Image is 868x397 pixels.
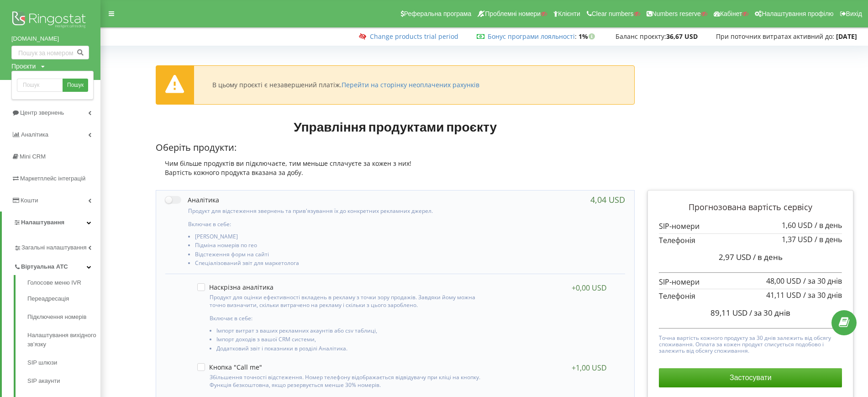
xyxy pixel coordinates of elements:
[659,368,842,387] button: Застосувати
[195,260,487,269] li: Спеціалізований звіт для маркетолога
[195,233,487,242] li: [PERSON_NAME]
[836,32,857,41] strong: [DATE]
[342,80,479,89] a: Перейти на сторінку неоплачених рахунків
[14,256,100,275] a: Віртуальна АТС
[659,291,842,302] p: Телефонія
[652,10,701,17] span: Numbers reserve
[659,333,842,355] p: Точна вартість кожного продукту за 30 днів залежить від обсягу споживання. Оплата за кожен продук...
[197,283,274,291] label: Наскрізна аналітика
[2,212,100,233] a: Налаштування
[14,237,100,256] a: Загальні налаштування
[212,81,479,89] div: В цьому проєкті є незавершений платіж.
[156,118,635,135] h1: Управління продуктами проєкту
[815,220,842,230] span: / в день
[766,276,801,286] span: 48,00 USD
[27,354,100,372] a: SIP шлюзи
[762,10,833,17] span: Налаштування профілю
[27,278,100,290] a: Голосове меню IVR
[488,32,575,41] a: Бонус програми лояльності
[592,10,634,17] span: Clear numbers
[846,10,862,17] span: Вихід
[27,326,100,354] a: Налаштування вихідного зв’язку
[485,10,541,17] span: Проблемні номери
[216,328,484,336] li: Імпорт витрат з ваших рекламних акаунтів або csv таблиці,
[11,46,89,59] input: Пошук за номером
[67,81,84,90] span: Пошук
[21,262,68,271] span: Віртуальна АТС
[210,373,484,389] p: Збільшення точності відстеження. Номер телефону відображається відвідувачу при кліці на кнопку. Ф...
[17,79,63,92] input: Пошук
[21,197,38,204] span: Кошти
[404,10,472,17] span: Реферальна програма
[156,159,635,168] div: Чим більше продуктів ви підключаєте, тим меньше сплачуєте за кожен з них!
[659,201,842,213] p: Прогнозована вартість сервісу
[21,219,64,226] span: Налаштування
[27,308,100,326] a: Підключення номерів
[20,109,64,116] span: Центр звернень
[195,242,487,251] li: Підміна номерів по гео
[572,283,607,292] div: +0,00 USD
[156,141,635,154] p: Оберіть продукти:
[615,32,666,41] span: Баланс проєкту:
[21,243,86,252] span: Загальні налаштування
[590,195,625,204] div: 4,04 USD
[195,251,487,260] li: Відстеження форм на сайті
[20,175,85,182] span: Маркетплейс інтеграцій
[11,34,89,43] a: [DOMAIN_NAME]
[572,363,607,372] div: +1,00 USD
[749,307,790,318] span: / за 30 днів
[197,363,262,371] label: Кнопка "Call me"
[558,10,580,17] span: Клієнти
[156,168,635,177] div: Вартість кожного продукта вказана за добу.
[782,220,813,230] span: 1,60 USD
[210,314,484,322] p: Включає в себе:
[753,252,783,262] span: / в день
[659,221,842,232] p: SIP-номери
[710,307,747,318] span: 89,11 USD
[659,235,842,246] p: Телефонія
[188,207,487,215] p: Продукт для відстеження звернень та прив'язування їх до конкретних рекламних джерел.
[21,131,48,138] span: Аналiтика
[803,276,842,286] span: / за 30 днів
[63,79,88,92] a: Пошук
[11,62,36,71] div: Проєкти
[11,9,89,32] img: Ringostat logo
[782,234,813,244] span: 1,37 USD
[20,153,46,160] span: Mini CRM
[27,290,100,308] a: Переадресація
[719,252,751,262] span: 2,97 USD
[370,32,458,41] a: Change products trial period
[716,32,834,41] span: При поточних витратах активний до:
[488,32,577,41] span: :
[165,195,219,205] label: Аналітика
[188,220,487,228] p: Включає в себе:
[720,10,742,17] span: Кабінет
[803,290,842,300] span: / за 30 днів
[659,277,842,287] p: SIP-номери
[216,345,484,354] li: Додатковий звіт і показники в розділі Аналітика.
[666,32,698,41] strong: 36,67 USD
[27,372,100,390] a: SIP акаунти
[210,293,484,309] p: Продукт для оцінки ефективності вкладень в рекламу з точки зору продажів. Завдяки йому можна точн...
[766,290,801,300] span: 41,11 USD
[216,336,484,345] li: Імпорт доходів з вашої CRM системи,
[815,234,842,244] span: / в день
[579,32,597,41] strong: 1%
